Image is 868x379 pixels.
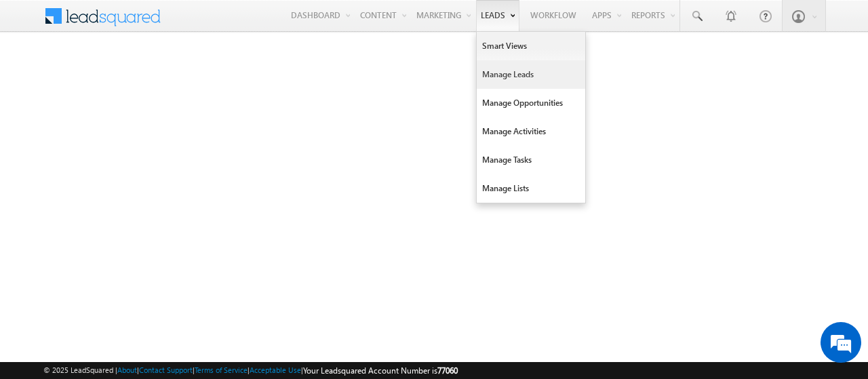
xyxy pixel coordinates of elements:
[23,71,57,89] img: d_60004797649_company_0_60004797649
[139,365,193,374] a: Contact Support
[184,290,246,308] em: Start Chat
[303,365,458,376] span: Your Leadsquared Account Number is
[195,365,248,374] a: Terms of Service
[117,365,137,374] a: About
[477,32,585,60] a: Smart Views
[477,146,585,174] a: Manage Tasks
[71,71,228,89] div: Chat with us now
[437,365,458,376] span: 77060
[18,125,248,279] textarea: Type your message and hit 'Enter'
[477,117,585,146] a: Manage Activities
[250,365,301,374] a: Acceptable Use
[222,7,255,39] div: Minimize live chat window
[43,364,458,377] span: © 2025 LeadSquared | | | | |
[477,60,585,89] a: Manage Leads
[477,89,585,117] a: Manage Opportunities
[477,174,585,203] a: Manage Lists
